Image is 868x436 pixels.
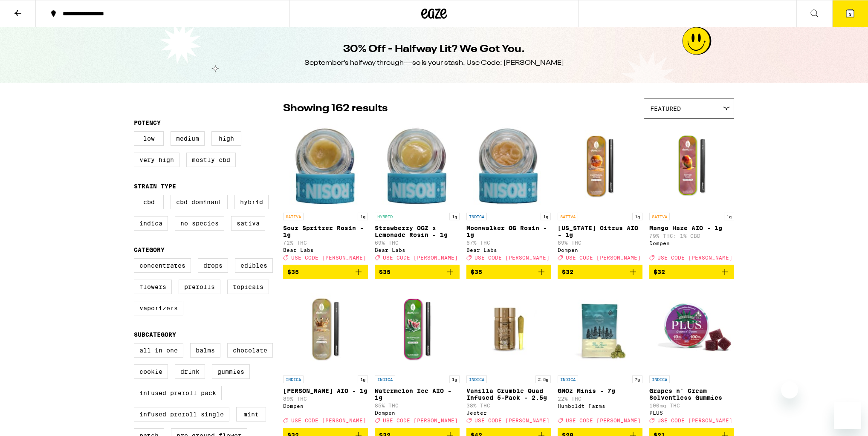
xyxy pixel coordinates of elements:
[234,195,269,209] label: Hybrid
[558,286,642,427] a: Open page for GMOz Minis - 7g from Humboldt Farms
[134,280,172,294] label: Flowers
[558,225,642,238] p: [US_STATE] Citrus AIO - 1g
[283,286,368,427] a: Open page for King Louis XIII AIO - 1g from Dompen
[375,286,460,427] a: Open page for Watermelon Ice AIO - 1g from Dompen
[287,269,299,275] span: $35
[134,216,168,231] label: Indica
[175,216,224,231] label: No Species
[558,403,642,409] div: Humboldt Farms
[558,213,578,220] p: SATIVA
[212,364,250,379] label: Gummies
[283,403,368,409] div: Dompen
[134,386,222,400] label: Infused Preroll Pack
[211,131,241,146] label: High
[236,407,266,422] label: Mint
[649,387,734,401] p: Grapes n' Cream Solventless Gummies
[198,258,228,273] label: Drops
[134,331,176,338] legend: Subcategory
[466,286,551,427] a: Open page for Vanilla Crumble Quad Infused 5-Pack - 2.5g from Jeeter
[283,247,368,253] div: Bear Labs
[466,375,487,383] p: INDICA
[358,375,368,383] p: 1g
[283,387,368,394] p: [PERSON_NAME] AIO - 1g
[171,195,228,209] label: CBD Dominant
[466,213,487,220] p: INDICA
[186,153,236,167] label: Mostly CBD
[134,246,165,253] legend: Category
[649,225,734,231] p: Mango Haze AIO - 1g
[227,280,269,294] label: Topicals
[558,286,642,371] img: Humboldt Farms - GMOz Minis - 7g
[235,258,273,273] label: Edibles
[383,418,458,424] span: USE CODE [PERSON_NAME]
[283,375,304,383] p: INDICA
[283,101,388,116] p: Showing 162 results
[649,286,734,427] a: Open page for Grapes n' Cream Solventless Gummies from PLUS
[649,123,734,265] a: Open page for Mango Haze AIO - 1g from Dompen
[175,364,205,379] label: Drink
[449,375,460,383] p: 1g
[375,387,460,401] p: Watermelon Ice AIO - 1g
[190,343,220,358] label: Balms
[466,225,551,238] p: Moonwalker OG Rosin - 1g
[466,240,551,245] p: 67% THC
[475,418,550,424] span: USE CODE [PERSON_NAME]
[466,286,551,371] img: Jeeter - Vanilla Crumble Quad Infused 5-Pack - 2.5g
[383,255,458,260] span: USE CODE [PERSON_NAME]
[832,0,868,27] button: 3
[649,240,734,246] div: Dompen
[724,213,734,220] p: 1g
[379,269,391,275] span: $35
[375,123,460,208] img: Bear Labs - Strawberry OGZ x Lemonade Rosin - 1g
[375,123,460,265] a: Open page for Strawberry OGZ x Lemonade Rosin - 1g from Bear Labs
[649,403,734,408] p: 100mg THC
[562,269,573,275] span: $32
[375,375,395,383] p: INDICA
[650,105,681,112] span: Featured
[535,375,551,383] p: 2.5g
[649,265,734,279] button: Add to bag
[657,418,732,424] span: USE CODE [PERSON_NAME]
[449,213,460,220] p: 1g
[466,123,551,265] a: Open page for Moonwalker OG Rosin - 1g from Bear Labs
[471,269,482,275] span: $35
[466,387,551,401] p: Vanilla Crumble Quad Infused 5-Pack - 2.5g
[466,410,551,416] div: Jeeter
[291,255,366,260] span: USE CODE [PERSON_NAME]
[283,286,368,371] img: Dompen - King Louis XIII AIO - 1g
[179,280,220,294] label: Prerolls
[466,123,551,208] img: Bear Labs - Moonwalker OG Rosin - 1g
[558,123,642,208] img: Dompen - California Citrus AIO - 1g
[283,123,368,208] img: Bear Labs - Sour Spritzer Rosin - 1g
[227,343,273,358] label: Chocolate
[134,195,164,209] label: CBD
[375,240,460,245] p: 69% THC
[781,381,798,398] iframe: Close message
[649,410,734,416] div: PLUS
[466,403,551,408] p: 38% THC
[375,286,460,371] img: Dompen - Watermelon Ice AIO - 1g
[566,255,641,260] span: USE CODE [PERSON_NAME]
[541,213,551,220] p: 1g
[134,183,176,190] legend: Strain Type
[375,410,460,416] div: Dompen
[134,343,183,358] label: All-In-One
[375,403,460,408] p: 85% THC
[283,396,368,401] p: 89% THC
[283,213,304,220] p: SATIVA
[283,225,368,238] p: Sour Spritzer Rosin - 1g
[566,418,641,424] span: USE CODE [PERSON_NAME]
[134,119,161,126] legend: Potency
[849,12,851,17] span: 3
[134,364,168,379] label: Cookie
[283,123,368,265] a: Open page for Sour Spritzer Rosin - 1g from Bear Labs
[291,418,366,424] span: USE CODE [PERSON_NAME]
[134,258,191,273] label: Concentrates
[375,265,460,279] button: Add to bag
[466,247,551,253] div: Bear Labs
[358,213,368,220] p: 1g
[171,131,205,146] label: Medium
[343,42,525,57] h1: 30% Off - Halfway Lit? We Got You.
[134,407,229,422] label: Infused Preroll Single
[558,240,642,245] p: 89% THC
